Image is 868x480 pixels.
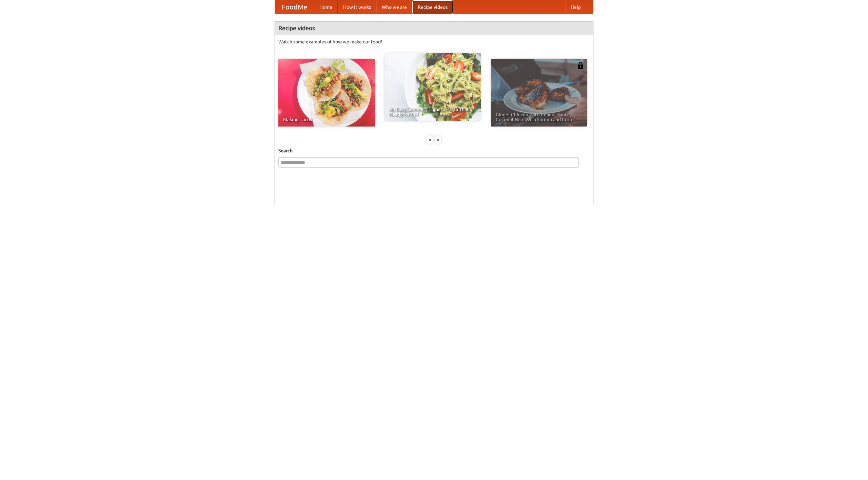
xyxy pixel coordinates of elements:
p: Watch some examples of how we make our food! [278,38,590,45]
div: » [435,135,441,144]
h4: Recipe videos [275,21,593,35]
a: Making Tacos [278,59,375,127]
a: How it works [338,0,376,14]
span: Making Tacos [283,117,370,122]
img: 483408.png [577,62,584,69]
a: Recipe videos [412,0,453,14]
div: « [427,135,433,144]
a: FoodMe [275,0,314,14]
a: Help [565,0,586,14]
h5: Search [278,147,590,154]
a: Who we are [376,0,412,14]
a: Home [314,0,338,14]
a: An Easy, Summery Tomato Pasta That's Ready for Fall [384,53,481,121]
span: An Easy, Summery Tomato Pasta That's Ready for Fall [389,107,476,116]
